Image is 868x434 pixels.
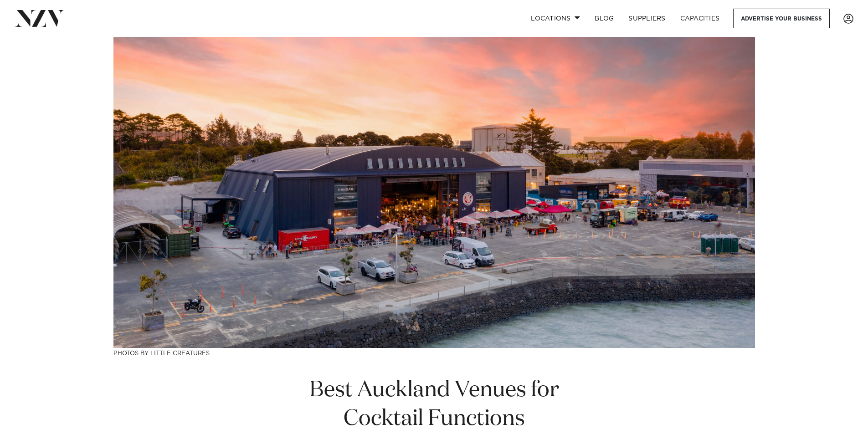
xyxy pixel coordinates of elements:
[278,376,590,434] h1: Best Auckland Venues for Cocktail Functions
[524,9,587,28] a: Locations
[113,37,755,348] img: Best Auckland Venues for Cocktail Functions
[587,9,621,28] a: BLOG
[113,348,755,357] h3: Photos by Little Creatures
[733,9,830,28] a: Advertise your business
[673,9,727,28] a: Capacities
[621,9,673,28] a: SUPPLIERS
[15,10,64,26] img: nzv-logo.png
